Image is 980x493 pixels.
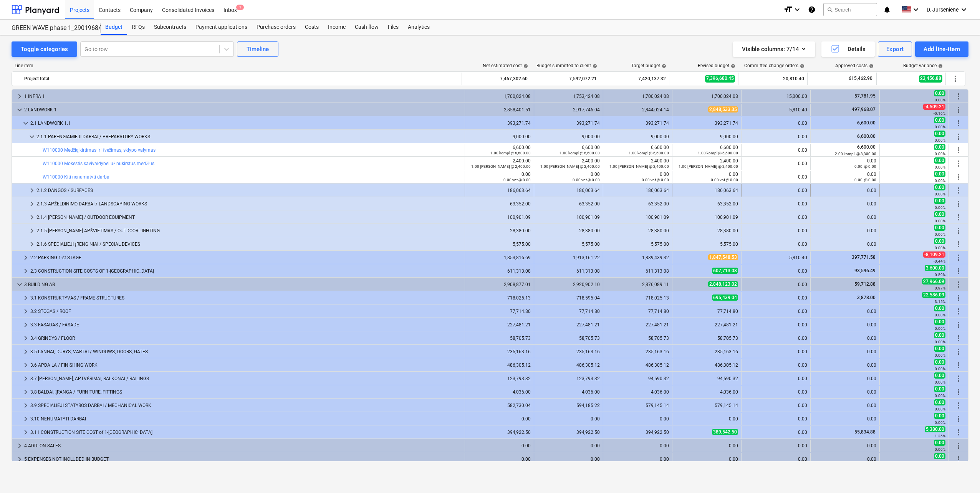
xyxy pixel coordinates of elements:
[21,44,68,54] div: Toggle categories
[793,5,802,14] i: keyboard_arrow_down
[468,121,531,126] div: 393,271.74
[954,172,963,182] span: More actions
[606,309,669,314] div: 77,714.80
[36,238,462,250] div: 2.1.6 SPECIALIEJI ĮRENGINIAI / SPECIAL DEVICES
[15,280,24,289] span: keyboard_arrow_down
[27,132,36,141] span: keyboard_arrow_down
[606,282,669,287] div: 2,876,089.11
[745,121,807,126] div: 0.00
[935,165,945,169] small: 0.00%
[606,295,669,301] div: 718,025.13
[856,120,876,126] span: 6,600.00
[30,265,462,277] div: 2.3 CONSTRUCTION SITE COSTS OF 1-[GEOGRAPHIC_DATA]
[814,172,876,182] div: 0.00
[43,147,156,153] a: W110000 Medžių kirtimas ir išvežimas, sklypo valymas
[954,240,963,249] span: More actions
[934,238,945,244] span: 0.00
[935,232,945,237] small: 0.00%
[675,309,738,314] div: 77,714.80
[606,172,669,182] div: 0.00
[854,93,876,99] span: 57,781.95
[954,186,963,195] span: More actions
[922,292,945,298] span: 22,586.09
[536,63,597,68] div: Budget submitted to client
[21,374,30,383] span: keyboard_arrow_right
[856,295,876,300] span: 3,878.00
[835,152,876,156] small: 2.00 kompl. @ 3,300.00
[606,121,669,126] div: 393,271.74
[935,219,945,223] small: 0.00%
[783,5,793,14] i: format_size
[383,20,403,35] a: Files
[934,305,945,311] span: 0.00
[537,215,600,220] div: 100,901.09
[350,20,383,35] a: Cash flow
[935,98,945,102] small: 0.00%
[12,24,91,32] div: GREEN WAVE phase 1_2901968/2901969/2901972
[745,242,807,247] div: 0.00
[127,20,149,35] a: RFQs
[606,322,669,328] div: 227,481.21
[537,145,600,156] div: 6,600.00
[468,172,531,182] div: 0.00
[191,20,252,35] a: Payment applications
[954,293,963,303] span: More actions
[30,117,462,129] div: 2.1 LANDWORK 1.1
[954,414,963,424] span: More actions
[923,104,945,110] span: -4,509.21
[954,159,963,168] span: More actions
[24,278,462,291] div: 3 BUILDING AB
[15,441,24,450] span: keyboard_arrow_right
[827,7,833,13] span: search
[573,178,600,182] small: 0.00 vnt @ 0.00
[851,255,876,260] span: 397,771.58
[878,41,912,57] button: Export
[922,278,945,285] span: 27,966.09
[534,73,597,85] div: 7,592,072.21
[823,3,877,16] button: Search
[745,174,807,180] div: 0.00
[934,171,945,177] span: 0.00
[934,144,945,150] span: 0.00
[468,282,531,287] div: 2,908,877.01
[934,211,945,217] span: 0.00
[675,134,738,139] div: 9,000.00
[711,178,738,182] small: 0.00 vnt @ 0.00
[742,44,806,54] div: Visible columns : 7/14
[537,282,600,287] div: 2,920,902.10
[468,322,531,328] div: 227,481.21
[21,253,30,262] span: keyboard_arrow_right
[468,242,531,247] div: 5,575.00
[798,64,805,68] span: help
[537,158,600,169] div: 2,400.00
[36,131,462,143] div: 2.1.1 PARENGIAMIEJI DARBAI / PREPARATORY WORKS
[522,64,528,68] span: help
[21,428,30,437] span: keyboard_arrow_right
[911,5,920,14] i: keyboard_arrow_down
[808,5,816,14] i: Knowledge base
[606,134,669,139] div: 9,000.00
[954,361,963,370] span: More actions
[942,456,980,493] iframe: Chat Widget
[43,161,154,166] a: W110000 Mokestis savivaldybei už nukirstus medžius
[814,242,876,247] div: 0.00
[24,104,462,116] div: 2 LANDWORK 1
[745,147,807,153] div: 0.00
[149,20,191,35] a: Subcontracts
[814,158,876,169] div: 0.00
[483,63,528,68] div: Net estimated cost
[629,151,669,155] small: 1.00 kompl @ 6,600.00
[15,105,24,114] span: keyboard_arrow_down
[468,107,531,112] div: 2,858,401.51
[954,226,963,235] span: More actions
[745,94,807,99] div: 15,000.00
[745,282,807,287] div: 0.00
[252,20,300,35] a: Purchase orders
[27,213,36,222] span: keyboard_arrow_right
[537,322,600,328] div: 227,481.21
[745,228,807,233] div: 0.00
[27,226,36,235] span: keyboard_arrow_right
[21,401,30,410] span: keyboard_arrow_right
